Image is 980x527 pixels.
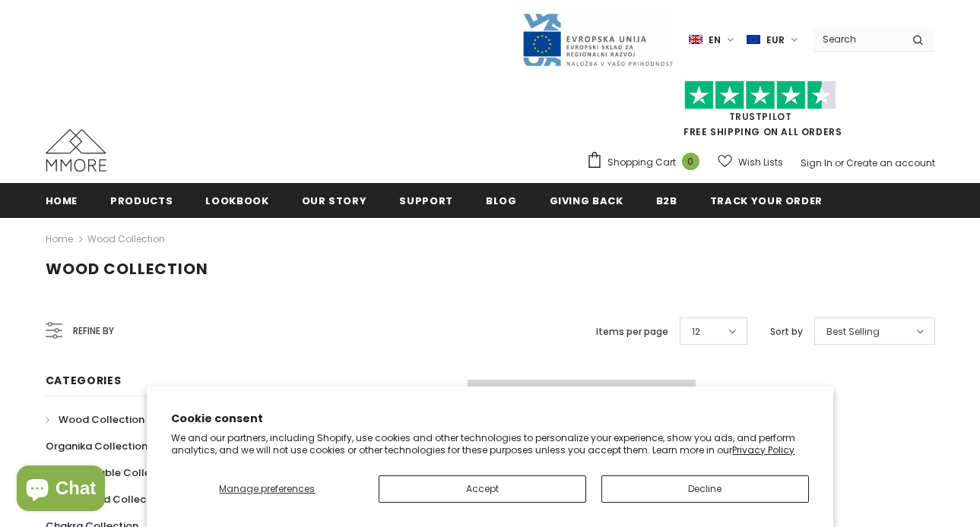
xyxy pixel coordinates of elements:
[766,33,785,48] span: EUR
[710,183,823,217] a: Track your order
[656,183,677,217] a: B2B
[522,12,674,68] img: Javni Razpis
[770,324,803,339] label: Sort by
[596,324,668,339] label: Items per page
[550,194,623,208] span: Giving back
[656,194,677,208] span: B2B
[710,194,823,208] span: Track your order
[110,194,173,208] span: Products
[801,156,833,169] a: Sign In
[46,230,73,248] a: Home
[59,412,144,427] span: Wood Collection
[607,155,676,170] span: Shopping Cart
[46,129,106,172] img: MMORE Cases
[399,194,453,208] span: support
[835,156,844,169] span: or
[732,443,794,456] a: Privacy Policy
[379,475,586,503] button: Accept
[171,475,363,503] button: Manage preferences
[550,183,623,217] a: Giving back
[692,324,700,339] span: 12
[46,433,147,459] a: Organika Collection
[682,153,699,170] span: 0
[709,33,721,48] span: en
[302,194,367,208] span: Our Story
[87,232,165,245] a: Wood Collection
[205,183,268,217] a: Lookbook
[302,183,367,217] a: Our Story
[684,80,836,110] img: Trust Pilot Stars
[486,194,517,208] span: Blog
[46,194,78,208] span: Home
[522,33,674,46] a: Javni Razpis
[486,183,517,217] a: Blog
[12,465,109,515] inbox-online-store-chat: Shopify online store chat
[846,156,935,169] a: Create an account
[586,87,935,138] span: FREE SHIPPING ON ALL ORDERS
[689,33,702,46] img: i-lang-1.png
[399,183,453,217] a: support
[110,183,173,217] a: Products
[46,465,176,480] span: Biodegradable Collection
[46,258,208,279] span: Wood Collection
[718,149,783,175] a: Wish Lists
[738,155,783,170] span: Wish Lists
[171,411,808,427] h2: Cookie consent
[46,183,78,217] a: Home
[205,194,268,208] span: Lookbook
[46,373,122,388] span: Categories
[601,475,809,503] button: Decline
[46,459,176,486] a: Biodegradable Collection
[46,406,144,433] a: Wood Collection
[171,432,808,456] p: We and our partners, including Shopify, use cookies and other technologies to personalize your ex...
[219,482,315,495] span: Manage preferences
[73,323,114,339] span: Refine by
[826,324,880,339] span: Best Selling
[813,28,901,50] input: Search Site
[729,110,792,123] a: Trustpilot
[586,151,707,174] a: Shopping Cart 0
[46,439,147,453] span: Organika Collection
